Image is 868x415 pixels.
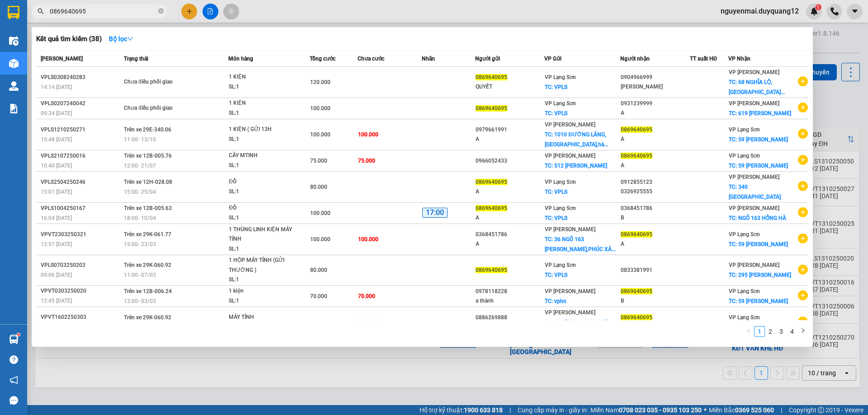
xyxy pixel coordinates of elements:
[798,233,808,243] span: plus-circle
[476,156,544,166] div: 0966052433
[124,126,171,133] span: Trên xe 29E-340.06
[798,290,808,300] span: plus-circle
[124,215,156,221] span: 18:00 - 10/04
[124,77,192,87] div: Chưa điều phối giao
[41,272,72,278] span: 09:06 [DATE]
[229,161,297,171] div: SL: 1
[476,213,544,223] div: A
[621,187,689,196] div: 0326925555
[729,69,779,75] span: VP [PERSON_NAME]
[798,129,808,139] span: plus-circle
[765,326,775,336] a: 2
[9,335,19,344] img: warehouse-icon
[797,326,808,337] button: right
[545,319,609,336] span: TC: 274 [PERSON_NAME],[PERSON_NAME],HÀ ...
[743,326,754,337] li: Previous Page
[124,136,156,143] span: 11:00 - 13/10
[476,179,507,185] span: 0869640695
[229,187,297,197] div: SL: 1
[38,8,44,14] span: search
[621,266,689,275] div: 0833381991
[621,73,689,82] div: 0904966999
[41,241,72,247] span: 12:57 [DATE]
[124,163,156,169] span: 12:00 - 21/07
[41,312,121,322] div: VPVT1602250303
[358,56,384,62] span: Chưa cước
[41,99,121,108] div: VPLS0207240042
[545,179,576,185] span: VP Lạng Sơn
[358,131,378,138] span: 100.000
[310,184,327,190] span: 80.000
[476,287,544,296] div: 0978118228
[729,163,788,169] span: TC: 59 [PERSON_NAME]
[545,205,576,211] span: VP Lạng Sơn
[124,262,171,268] span: Trên xe 29K-060.92
[621,296,689,306] div: B
[124,241,156,247] span: 15:00 - 23/03
[229,275,297,285] div: SL: 1
[729,184,781,200] span: TC: 340 [GEOGRAPHIC_DATA]
[50,6,156,16] input: Tìm tên, số ĐT hoặc mã đơn
[158,7,164,16] span: close-circle
[545,153,595,159] span: VP [PERSON_NAME]
[787,326,797,337] li: 4
[729,272,791,278] span: TC: 295 [PERSON_NAME]
[746,328,751,333] span: left
[9,36,19,46] img: warehouse-icon
[124,56,148,62] span: Trạng thái
[476,239,544,249] div: A
[776,326,786,336] a: 3
[476,82,544,92] div: QUYẾT
[310,293,327,299] span: 70.000
[229,225,297,244] div: 1 THÙNG LINH KIỆN MÁY TÍNH
[476,230,544,239] div: 0368451786
[798,103,808,112] span: plus-circle
[765,326,776,337] li: 2
[9,396,18,405] span: message
[41,73,121,82] div: VPLS0308240283
[621,153,652,159] span: 0869640695
[544,56,561,62] span: VP Gửi
[545,262,576,268] span: VP Lạng Sơn
[797,326,808,337] li: Next Page
[729,79,785,95] span: TC: 68 NGHĨA LỘ,[GEOGRAPHIC_DATA]...
[475,56,500,62] span: Người gửi
[798,181,808,191] span: plus-circle
[358,293,375,299] span: 70.000
[729,126,760,133] span: VP Lạng Sơn
[229,177,297,187] div: ĐỒ
[158,8,164,14] span: close-circle
[798,155,808,165] span: plus-circle
[109,35,133,42] strong: Bộ lọc
[41,177,121,187] div: VPLS2504250246
[41,163,72,169] span: 10:40 [DATE]
[9,104,19,113] img: solution-icon
[476,105,507,112] span: 0869640695
[621,231,652,238] span: 0869640695
[476,205,507,211] span: 0869640695
[8,6,19,19] img: logo-vxr
[545,272,567,278] span: TC: VPLS
[690,56,717,62] span: TT xuất HĐ
[41,56,83,62] span: [PERSON_NAME]
[41,298,72,304] span: 12:45 [DATE]
[476,125,544,135] div: 0979661991
[358,319,378,326] span: 100.000
[310,319,330,326] span: 100.000
[310,267,327,273] span: 80.000
[41,84,72,90] span: 14:14 [DATE]
[621,161,689,170] div: A
[621,204,689,213] div: 0368451786
[228,56,253,62] span: Món hàng
[729,174,779,180] span: VP [PERSON_NAME]
[229,135,297,145] div: SL: 1
[545,215,567,221] span: TC: VPLS
[422,208,448,218] span: 17:00
[124,189,156,195] span: 15:00 - 25/04
[476,313,544,322] div: 0886269888
[545,309,595,316] span: VP [PERSON_NAME]
[798,76,808,86] span: plus-circle
[229,256,297,275] div: 1 HỘP MÁY TÍNH (GỬI THƯỜNG )
[9,59,19,68] img: warehouse-icon
[798,317,808,326] span: plus-circle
